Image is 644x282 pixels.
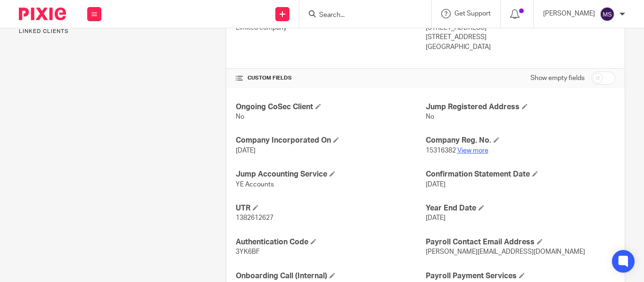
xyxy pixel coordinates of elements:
[318,11,403,20] input: Search
[19,8,66,20] img: Pixie
[236,147,256,154] span: [DATE]
[236,215,273,221] span: 1382612627
[426,32,615,42] p: [STREET_ADDRESS]
[530,73,585,83] label: Show empty fields
[426,42,615,52] p: [GEOGRAPHIC_DATA]
[236,237,425,247] h4: Authentication Code
[236,169,425,179] h4: Jump Accounting Service
[236,249,260,255] span: 3YK6BF
[236,113,244,120] span: No
[543,9,595,18] p: [PERSON_NAME]
[426,249,585,255] span: [PERSON_NAME][EMAIL_ADDRESS][DOMAIN_NAME]
[426,215,446,221] span: [DATE]
[600,7,615,22] img: svg%3E
[426,181,446,188] span: [DATE]
[426,113,434,120] span: No
[426,136,615,145] h4: Company Reg. No.
[236,181,274,188] span: YE Accounts
[19,28,211,35] p: Linked clients
[457,147,488,154] a: View more
[236,102,425,112] h4: Ongoing CoSec Client
[426,271,615,281] h4: Payroll Payment Services
[236,271,425,281] h4: Onboarding Call (Internal)
[236,74,425,82] h4: CUSTOM FIELDS
[426,147,456,154] span: 15316382
[426,203,615,213] h4: Year End Date
[236,136,425,145] h4: Company Incorporated On
[426,102,615,112] h4: Jump Registered Address
[454,10,491,17] span: Get Support
[426,237,615,247] h4: Payroll Contact Email Address
[236,203,425,213] h4: UTR
[426,169,615,179] h4: Confirmation Statement Date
